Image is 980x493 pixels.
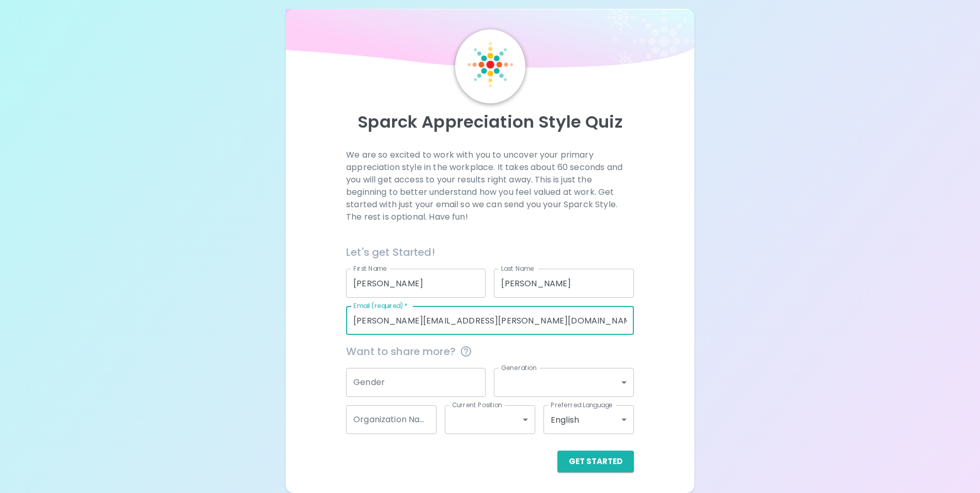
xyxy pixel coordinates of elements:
label: Generation [501,363,537,372]
img: wave [286,9,694,73]
label: Last Name [501,264,534,273]
svg: This information is completely confidential and only used for aggregated appreciation studies at ... [460,345,472,358]
span: Want to share more? [346,343,634,360]
label: Current Position [452,400,502,409]
div: English [543,405,634,434]
p: We are so excited to work with you to uncover your primary appreciation style in the workplace. I... [346,149,634,223]
h6: Let's get Started! [346,244,634,260]
label: First Name [353,264,387,273]
button: Get Started [557,451,634,472]
p: Sparck Appreciation Style Quiz [298,112,681,132]
label: Email (required) [353,301,408,310]
label: Preferred Language [551,400,613,409]
img: Sparck Logo [468,42,513,87]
